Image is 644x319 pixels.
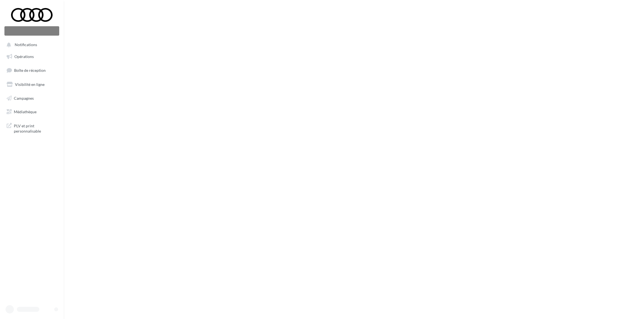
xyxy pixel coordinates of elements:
a: Opérations [3,51,60,62]
span: Médiathèque [14,109,37,114]
a: Campagnes [3,93,60,104]
div: Nouvelle campagne [4,26,59,36]
a: Boîte de réception [3,64,60,76]
a: PLV et print personnalisable [3,120,60,136]
a: Visibilité en ligne [3,79,60,90]
a: Médiathèque [3,106,60,118]
span: Opérations [14,54,34,59]
span: Campagnes [14,96,34,100]
span: PLV et print personnalisable [14,122,57,134]
span: Visibilité en ligne [15,82,45,87]
span: Notifications [15,43,37,47]
span: Boîte de réception [14,68,46,73]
